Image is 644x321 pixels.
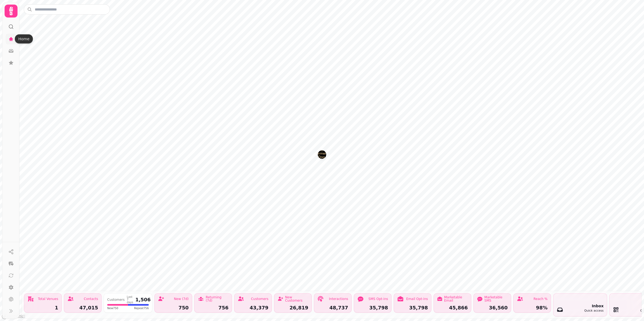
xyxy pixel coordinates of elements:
div: 48,737 [317,305,348,310]
div: Reach % [534,297,548,301]
div: 756 [198,305,228,310]
div: Marketable Email [444,296,468,302]
div: 98% [517,305,548,310]
div: Total Venues [38,297,58,301]
div: Quick access [584,309,604,313]
button: InboxQuick access [553,293,607,316]
div: New (7d) [174,297,189,301]
div: New Customers [285,296,308,302]
span: New 750 [107,306,118,310]
div: 26,819 [278,305,308,310]
span: Repeat 756 [134,306,149,310]
div: SMS Opt-ins [368,297,388,301]
div: Customers [107,298,125,301]
div: Customers [251,297,268,301]
div: 750 [158,305,189,310]
div: Marketable SMS [484,296,508,302]
div: 43,379 [238,305,268,310]
div: 1,506 [135,297,151,302]
div: Last 7 days [127,296,133,304]
div: 35,798 [357,305,388,310]
div: 47,015 [67,305,98,310]
div: Interactions [329,297,348,301]
button: The Farmers Dog [318,150,326,159]
a: Mapbox logo [2,313,25,319]
div: Map marker [318,150,326,160]
div: 36,560 [477,305,508,310]
div: Returning (7d) [206,296,228,302]
div: Contacts [84,297,98,301]
div: Email Opt-ins [406,297,428,301]
div: 45,866 [437,305,468,310]
div: 35,798 [397,305,428,310]
div: Inbox [584,303,604,309]
div: 1 [27,305,58,310]
div: Home [15,34,33,44]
